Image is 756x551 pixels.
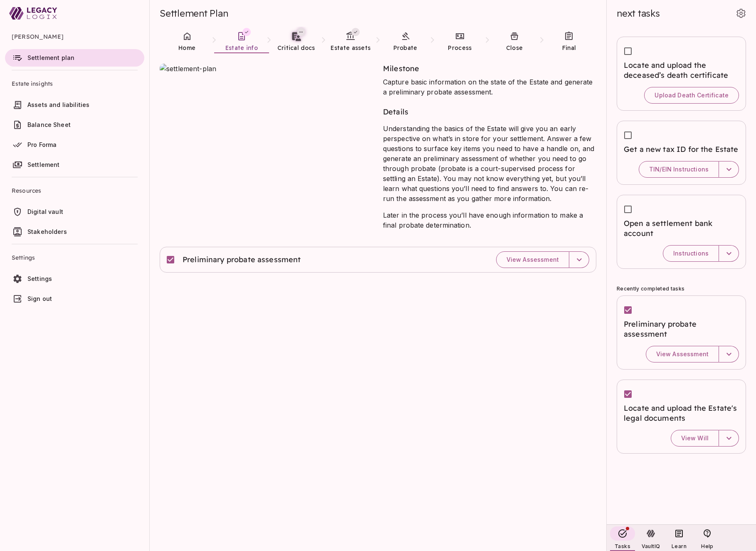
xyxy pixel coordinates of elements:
button: Upload Death Certificate [644,87,739,104]
span: Upload Death Certificate [655,92,729,99]
span: Settlement plan [27,54,74,61]
span: Recently completed tasks [617,285,684,292]
a: Digital vault [5,203,144,221]
span: Balance Sheet [27,121,71,128]
span: View Will [681,434,709,442]
span: Final [562,44,576,52]
span: Digital vault [27,208,63,215]
span: Close [506,44,523,52]
span: Estate info [225,44,258,52]
a: Settlement [5,156,144,174]
div: Preliminary probate assessmentView Assessment [617,295,746,370]
div: Locate and upload the Estate's legal documentsView Will [617,380,746,454]
span: Preliminary probate assessment [183,255,302,265]
img: settlement-plan [160,64,373,179]
span: Sign out [27,295,52,302]
span: Process [448,44,472,52]
button: View Assessment [496,251,569,268]
span: [PERSON_NAME] [12,27,138,47]
span: View Assessment [506,256,559,263]
span: Learn [672,543,687,549]
a: Balance Sheet [5,116,144,134]
span: Settlement Plan [160,7,228,19]
span: Settings [27,275,52,282]
span: Locate and upload the deceased’s death certificate [624,60,739,80]
span: Tasks [615,543,630,549]
div: Preliminary probate assessmentView Assessment [160,247,596,273]
span: TIN/EIN Instructions [649,166,709,173]
div: Open a settlement bank accountInstructions [617,195,746,269]
span: Instructions [673,250,709,257]
span: Pro Forma [27,141,57,148]
span: Milestone [383,64,419,73]
span: Stakeholders [27,228,67,235]
span: Home [178,44,195,52]
a: Stakeholders [5,223,144,241]
span: Critical docs [277,44,315,52]
a: Assets and liabilities [5,96,144,114]
span: Estate insights [12,74,138,94]
p: Later in the process you’ll have enough information to make a final probate determination. [383,210,596,230]
p: Understanding the basics of the Estate will give you an early perspective on what’s in store for ... [383,124,596,204]
span: Estate assets [331,44,371,52]
a: Sign out [5,290,144,308]
a: Pro Forma [5,136,144,154]
button: View Will [671,430,719,447]
span: Get a new tax ID for the Estate [624,144,739,154]
span: View Assessment [656,350,709,358]
a: Settings [5,270,144,288]
span: Probate [393,44,418,52]
span: Settlement [27,161,60,168]
span: Locate and upload the Estate's legal documents [624,403,739,423]
span: VaultIQ [642,543,660,549]
span: Details [383,107,408,117]
span: Capture basic information on the state of the Estate and generate a preliminary probate assessment. [383,78,593,96]
button: View Assessment [646,346,719,362]
div: Get a new tax ID for the EstateTIN/EIN Instructions [617,121,746,185]
span: Help [701,543,713,549]
a: Settlement plan [5,49,144,67]
span: Settings [12,248,138,268]
span: next tasks [617,7,660,19]
div: Locate and upload the deceased’s death certificateUpload Death Certificate [617,37,746,111]
span: Assets and liabilities [27,101,89,108]
button: TIN/EIN Instructions [639,161,719,178]
span: Resources [12,181,138,201]
button: Instructions [663,245,719,262]
span: Preliminary probate assessment [624,319,739,339]
span: Open a settlement bank account [624,218,739,238]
